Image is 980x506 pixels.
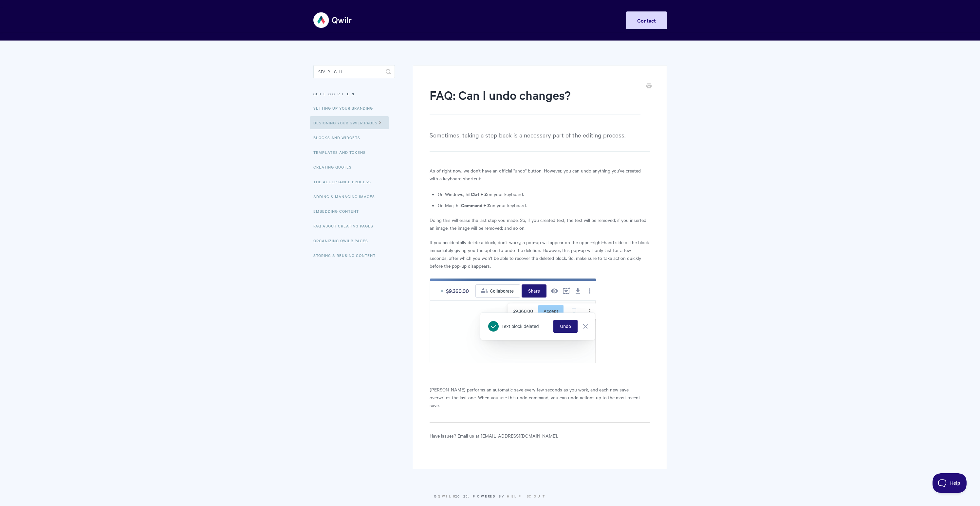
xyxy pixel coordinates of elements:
[313,160,357,173] a: Creating Quotes
[471,190,487,197] strong: Ctrl + Z
[438,190,650,198] li: On Windows, hit on your keyboard.
[438,201,650,209] li: On Mac, hit on your keyboard.
[313,249,380,262] a: Storing & Reusing Content
[310,116,389,129] a: Designing Your Qwilr Pages
[313,65,395,78] input: Search
[313,88,395,100] h3: Categories
[438,494,455,498] a: Qwilr
[430,216,650,232] p: Doing this will erase the last step you made. So, if you created text, the text will be removed; ...
[313,8,352,32] img: Qwilr Help Center
[430,278,596,363] img: file-YC1Ua8Xrfz.png
[313,205,364,218] a: Embedding Content
[313,493,667,499] p: © 2025.
[430,432,650,440] p: Have issues? Email us at [EMAIL_ADDRESS][DOMAIN_NAME].
[313,175,376,188] a: The Acceptance Process
[646,83,652,90] a: Print this Article
[430,130,650,152] p: Sometimes, taking a step back is a necessary part of the editing process.
[933,473,967,493] iframe: Toggle Customer Support
[430,386,650,409] p: [PERSON_NAME] performs an automatic save every few seconds as you work, and each new save overwri...
[313,131,365,144] a: Blocks and Widgets
[430,167,650,182] p: As of right now, we don't have an official "undo" button. However, you can undo anything you've c...
[313,234,373,247] a: Organizing Qwilr Pages
[313,190,380,203] a: Adding & Managing Images
[430,238,650,270] p: If you accidentally delete a block, don't worry, a pop-up will appear on the upper-right-hand sid...
[430,87,640,115] h1: FAQ: Can I undo changes?
[461,202,490,208] strong: Command + Z
[507,494,546,498] a: Help Scout
[313,219,378,232] a: FAQ About Creating Pages
[313,146,371,159] a: Templates and Tokens
[473,494,546,498] span: Powered by
[313,101,378,115] a: Setting up your Branding
[626,11,667,29] a: Contact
